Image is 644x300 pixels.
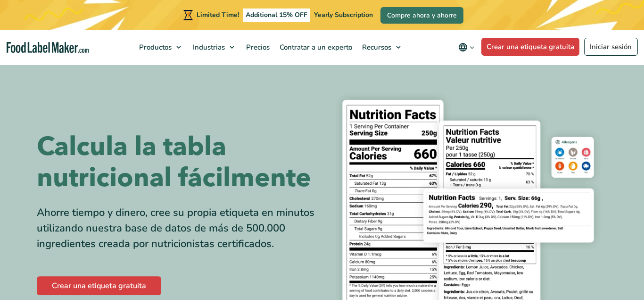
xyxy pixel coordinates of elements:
[136,43,173,52] span: Productos
[584,38,638,56] a: Iniciar sesión
[314,10,373,19] span: Yearly Subscription
[37,131,315,194] h1: Calcula la tabla nutricional fácilmente
[380,7,463,24] a: Compre ahora y ahorre
[357,30,405,64] a: Recursos
[359,43,392,52] span: Recursos
[197,10,239,19] span: Limited Time!
[7,42,89,53] a: Food Label Maker homepage
[37,276,161,295] a: Crear una etiqueta gratuita
[243,43,271,52] span: Precios
[190,43,226,52] span: Industrias
[37,205,315,252] div: Ahorre tiempo y dinero, cree su propia etiqueta en minutos utilizando nuestra base de datos de má...
[188,30,239,64] a: Industrias
[277,43,353,52] span: Contratar a un experto
[134,30,186,64] a: Productos
[275,30,355,64] a: Contratar a un experto
[241,30,272,64] a: Precios
[452,38,481,57] button: Change language
[243,9,310,22] span: Additional 15% OFF
[481,38,580,56] a: Crear una etiqueta gratuita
